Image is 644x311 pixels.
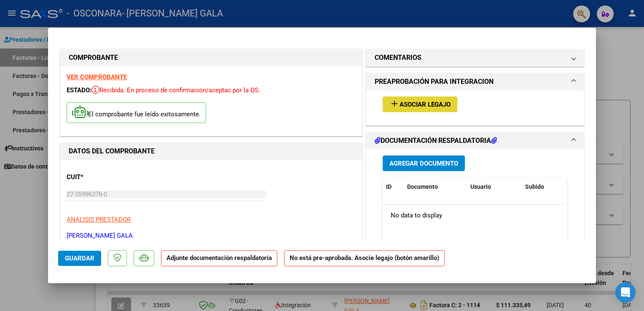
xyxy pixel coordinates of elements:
[67,73,127,81] a: VER COMPROBANTE
[407,183,438,190] span: Documento
[386,183,392,190] span: ID
[366,132,584,149] mat-expansion-panel-header: DOCUMENTACIÓN RESPALDATORIA
[389,99,400,109] mat-icon: add
[470,183,491,190] span: Usuario
[400,101,451,108] span: Asociar Legajo
[383,97,457,112] button: Asociar Legajo
[67,86,91,94] span: ESTADO:
[525,183,544,190] span: Subido
[67,216,131,223] span: ANALISIS PRESTADOR
[69,54,118,62] strong: COMPROBANTE
[366,73,584,90] mat-expansion-panel-header: PREAPROBACIÓN PARA INTEGRACION
[58,251,101,266] button: Guardar
[375,136,497,146] h1: DOCUMENTACIÓN RESPALDATORIA
[389,160,458,167] span: Agregar Documento
[564,178,606,196] datatable-header-cell: Acción
[67,172,153,182] p: CUIT
[375,77,494,87] h1: PREAPROBACIÓN PARA INTEGRACION
[383,155,465,171] button: Agregar Documento
[615,282,636,303] div: Open Intercom Messenger
[91,86,260,94] span: Recibida. En proceso de confirmacion/aceptac por la OS.
[383,205,564,226] div: No data to display
[69,147,155,155] strong: DATOS DEL COMPROBANTE
[366,49,584,66] mat-expansion-panel-header: COMENTARIOS
[67,102,206,123] p: El comprobante fue leído exitosamente.
[383,178,404,196] datatable-header-cell: ID
[67,231,356,241] p: [PERSON_NAME] GALA
[375,53,421,63] h1: COMENTARIOS
[65,255,94,262] span: Guardar
[522,178,564,196] datatable-header-cell: Subido
[284,250,445,267] strong: No está pre-aprobada. Asocie legajo (botón amarillo)
[166,254,272,262] strong: Adjunte documentación respaldatoria
[404,178,467,196] datatable-header-cell: Documento
[467,178,522,196] datatable-header-cell: Usuario
[366,90,584,125] div: PREAPROBACIÓN PARA INTEGRACION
